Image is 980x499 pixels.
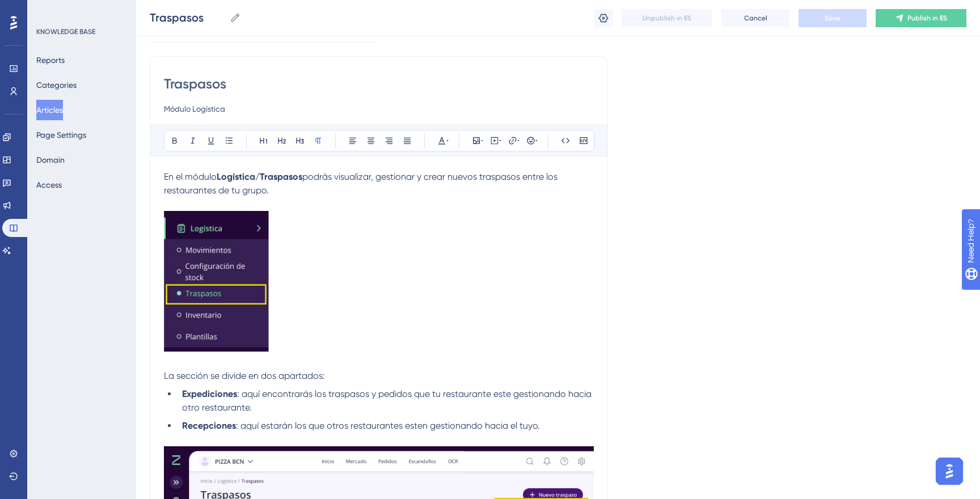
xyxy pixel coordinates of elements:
strong: Recepciones [182,420,236,431]
button: Unpublish in ES [622,9,712,27]
button: Reports [36,50,65,70]
span: Unpublish in ES [643,14,691,23]
div: KNOWLEDGE BASE [36,27,95,36]
span: podrás visualizar, gestionar y crear nuevos traspasos entre los restaurantes de tu grupo. [164,171,560,196]
input: Article Description [164,102,594,116]
span: : aquí encontrarás los traspasos y pedidos que tu restaurante este gestionando hacia otro restaur... [182,388,594,413]
input: Article Name [150,10,225,26]
strong: Logística/Traspasos [217,171,302,182]
button: Publish in ES [876,9,966,27]
button: Domain [36,150,65,170]
span: Cancel [744,14,767,23]
button: Categories [36,75,77,95]
span: Need Help? [27,3,71,16]
span: : aquí estarán los que otros restaurantes esten gestionando hacia el tuyo. [236,420,540,431]
span: Publish in ES [907,14,947,23]
span: La sección se divide en dos apartados: [164,370,325,381]
input: Article Title [164,75,594,93]
button: Cancel [721,9,789,27]
button: Page Settings [36,125,86,145]
button: Save [799,9,867,27]
button: Articles [36,100,63,120]
span: En el módulo [164,171,217,182]
strong: Expediciones [182,388,237,399]
iframe: UserGuiding AI Assistant Launcher [932,454,966,488]
button: Access [36,175,62,195]
span: Save [825,14,840,23]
